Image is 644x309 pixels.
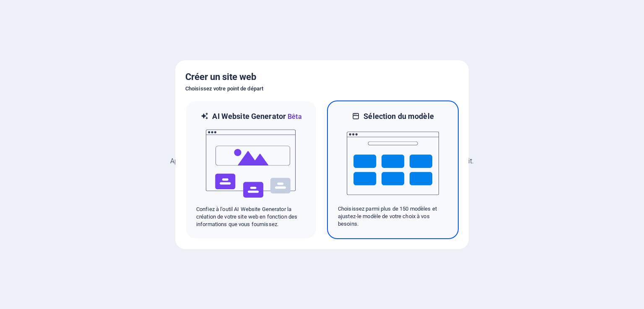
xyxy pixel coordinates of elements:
[212,111,301,122] h6: AI Website Generator
[286,113,302,121] span: Bêta
[196,206,306,228] p: Confiez à l'outil AI Website Generator la création de votre site web en fonction des informations...
[338,205,448,228] p: Choisissez parmi plus de 150 modèles et ajustez-le modèle de votre choix à vos besoins.
[185,84,459,94] h6: Choisissez votre point de départ
[185,100,317,239] div: AI Website GeneratorBêtaaiConfiez à l'outil AI Website Generator la création de votre site web en...
[327,100,459,239] div: Sélection du modèleChoisissez parmi plus de 150 modèles et ajustez-le modèle de votre choix à vos...
[185,70,459,84] h5: Créer un site web
[364,111,434,121] h6: Sélection du modèle
[205,122,297,206] img: ai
